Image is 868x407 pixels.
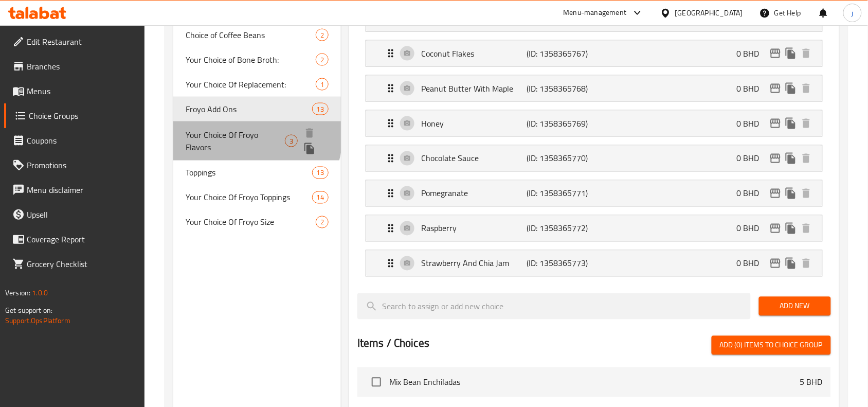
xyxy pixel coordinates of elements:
p: 0 BHD [737,257,768,270]
div: Choices [312,167,329,179]
button: delete [302,126,317,141]
button: edit [768,81,783,96]
li: Expand [357,211,831,246]
h2: Items / Choices [357,336,429,351]
input: search [357,293,751,320]
p: 0 BHD [737,222,768,235]
span: Mix Bean Enchiladas [389,376,800,388]
div: Expand [366,181,822,206]
button: delete [799,116,814,131]
a: Coupons [4,128,145,153]
span: Branches [27,60,137,73]
p: Raspberry [421,222,527,235]
a: Grocery Checklist [4,252,145,276]
p: 0 BHD [737,47,768,60]
div: Expand [366,76,822,101]
button: Add New [759,297,831,316]
li: Expand [357,246,831,281]
div: Your Choice Of Froyo Size2 [173,210,341,235]
button: duplicate [783,46,799,61]
span: Add New [767,300,823,313]
span: Edit Restaurant [27,36,137,48]
p: (ID: 1358365773) [527,257,597,270]
button: duplicate [783,186,799,201]
p: 0 BHD [737,152,768,165]
button: Add (0) items to choice group [712,336,831,355]
button: delete [799,46,814,61]
div: Expand [366,216,822,241]
div: Your Choice Of Froyo Flavors3deleteduplicate [173,121,341,161]
p: Chocolate Sauce [421,152,527,165]
a: Menu disclaimer [4,178,145,202]
div: Your Choice of Bone Broth:2 [173,47,341,72]
p: Strawberry And Chia Jam [421,257,527,270]
div: Froyo Add Ons13 [173,97,341,121]
span: Get support on: [5,304,52,317]
li: Expand [357,141,831,176]
span: 13 [313,104,328,114]
button: duplicate [783,151,799,166]
p: Honey [421,117,527,130]
span: Add (0) items to choice group [720,339,823,352]
li: Expand [357,106,831,141]
div: Expand [366,146,822,171]
span: 1.0.0 [32,286,48,299]
div: Choices [312,191,329,204]
div: Choices [316,54,329,66]
button: duplicate [783,221,799,236]
div: Toppings13 [173,161,341,185]
div: Choices [312,103,329,115]
span: Your Choice Of Froyo Flavors [186,129,285,153]
button: delete [799,186,814,201]
button: edit [768,256,783,271]
div: Expand [366,251,822,276]
a: Promotions [4,153,145,178]
div: Expand [366,111,822,136]
span: j [852,7,853,19]
button: delete [799,81,814,96]
button: duplicate [302,141,317,156]
div: Menu-management [564,7,627,19]
p: Peanut Butter With Maple [421,82,527,95]
div: Expand [366,41,822,66]
p: 0 BHD [737,187,768,200]
a: Upsell [4,202,145,227]
span: 3 [285,136,297,146]
div: Your Choice Of Replacement:1 [173,72,341,97]
span: 14 [313,193,328,203]
p: 0 BHD [737,117,768,130]
button: delete [799,221,814,236]
span: 13 [313,168,328,178]
p: (ID: 1358365770) [527,152,597,165]
span: Choice Groups [29,110,137,122]
p: 5 BHD [800,376,823,388]
a: Menus [4,79,145,103]
button: duplicate [783,256,799,271]
span: Upsell [27,208,137,221]
button: delete [799,151,814,166]
a: Support.OpsPlatform [5,314,70,327]
span: Toppings [186,167,312,179]
button: edit [768,186,783,201]
div: Choices [316,216,329,228]
span: Coupons [27,134,137,147]
div: Choices [316,29,329,41]
span: 2 [316,30,328,40]
span: Grocery Checklist [27,258,137,270]
button: edit [768,46,783,61]
div: Choices [285,135,298,147]
button: duplicate [783,81,799,96]
span: Your Choice of Bone Broth: [186,54,316,66]
span: Version: [5,286,30,299]
span: 1 [316,80,328,90]
span: Menu disclaimer [27,184,137,196]
p: (ID: 1358365771) [527,187,597,200]
span: Coverage Report [27,233,137,245]
button: delete [799,256,814,271]
div: Your Choice Of Froyo Toppings14 [173,185,341,210]
p: (ID: 1358365768) [527,82,597,95]
a: Branches [4,54,145,79]
span: 2 [316,218,328,227]
a: Edit Restaurant [4,29,145,54]
button: edit [768,116,783,131]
